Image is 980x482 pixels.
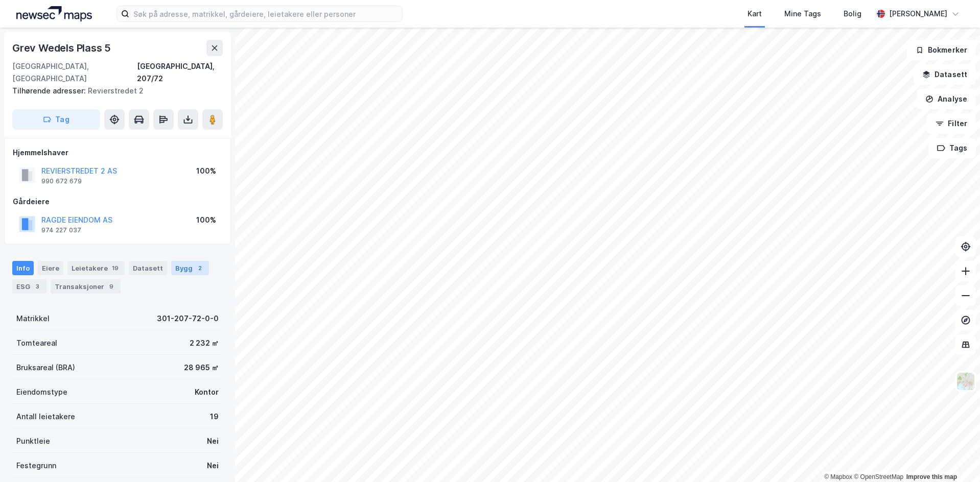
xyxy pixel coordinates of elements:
div: ESG [12,279,46,294]
div: Datasett [129,261,167,275]
div: 19 [210,411,219,423]
a: Mapbox [824,473,852,480]
div: 990 672 679 [41,177,82,185]
div: Gårdeiere [13,196,222,208]
div: 100% [196,165,216,177]
input: Søk på adresse, matrikkel, gårdeiere, leietakere eller personer [129,6,402,21]
div: 301-207-72-0-0 [157,312,219,325]
div: Antall leietakere [16,411,75,423]
button: Bokmerker [907,40,976,60]
div: Transaksjoner [51,279,121,294]
div: Kart [748,8,762,20]
div: Nei [207,435,219,447]
div: 3 [32,281,42,292]
button: Analyse [917,89,976,109]
div: 2 232 ㎡ [190,337,219,349]
iframe: Chat Widget [929,433,980,482]
div: Nei [207,460,219,472]
div: Matrikkel [16,312,50,325]
button: Tags [928,138,976,158]
div: Bruksareal (BRA) [16,361,75,374]
button: Filter [927,113,976,134]
div: Festegrunn [16,460,56,472]
div: [GEOGRAPHIC_DATA], [GEOGRAPHIC_DATA] [12,60,137,85]
div: [GEOGRAPHIC_DATA], 207/72 [137,60,223,85]
button: Tag [12,109,100,130]
div: 28 965 ㎡ [184,361,219,374]
div: Grev Wedels Plass 5 [12,40,113,56]
div: Punktleie [16,435,50,447]
div: Info [12,261,34,275]
div: Mine Tags [784,8,821,20]
a: OpenStreetMap [854,473,903,480]
div: Eiendomstype [16,386,67,398]
div: Kontor [195,386,219,398]
span: Tilhørende adresser: [12,86,88,95]
div: Eiere [38,261,63,275]
div: Leietakere [67,261,125,275]
div: 100% [196,214,216,226]
div: Hjemmelshaver [13,147,222,159]
div: Bygg [171,261,209,275]
div: 974 227 037 [41,226,81,234]
div: 19 [110,263,121,273]
button: Datasett [914,64,976,85]
img: Z [956,372,975,391]
div: Tomteareal [16,337,57,349]
img: logo.a4113a55bc3d86da70a041830d287a7e.svg [16,6,92,21]
div: [PERSON_NAME] [889,8,947,20]
div: 9 [106,281,116,292]
div: Bolig [844,8,861,20]
div: Revierstredet 2 [12,85,215,97]
a: Improve this map [906,473,957,480]
div: 2 [195,263,205,273]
